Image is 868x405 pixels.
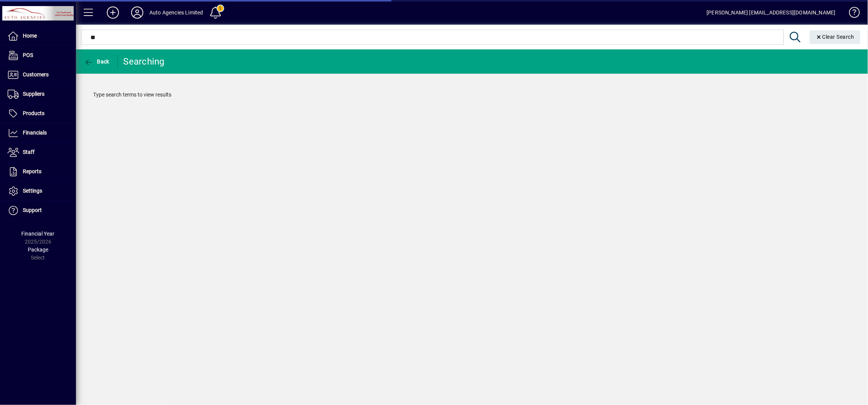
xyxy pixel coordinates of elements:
[124,55,165,68] div: Searching
[23,188,42,194] span: Settings
[125,6,149,19] button: Profile
[4,201,76,220] a: Support
[23,110,44,116] span: Products
[4,46,76,65] a: POS
[23,52,33,58] span: POS
[707,6,836,19] div: [PERSON_NAME] [EMAIL_ADDRESS][DOMAIN_NAME]
[4,182,76,201] a: Settings
[86,83,858,106] div: Type search terms to view results
[23,130,47,136] span: Financials
[101,6,125,19] button: Add
[23,207,42,213] span: Support
[76,55,118,68] app-page-header-button: Back
[4,104,76,123] a: Products
[4,85,76,104] a: Suppliers
[28,247,48,253] span: Package
[23,149,35,155] span: Staff
[4,162,76,181] a: Reports
[4,27,76,46] a: Home
[810,30,861,44] button: Clear
[149,6,203,19] div: Auto Agencies Limited
[23,91,44,97] span: Suppliers
[4,123,76,142] a: Financials
[22,231,55,237] span: Financial Year
[4,65,76,84] a: Customers
[4,143,76,162] a: Staff
[23,71,49,78] span: Customers
[23,33,37,39] span: Home
[82,55,111,68] button: Back
[843,2,858,26] a: Knowledge Base
[23,168,41,174] span: Reports
[84,59,109,65] span: Back
[816,34,855,40] span: Clear Search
